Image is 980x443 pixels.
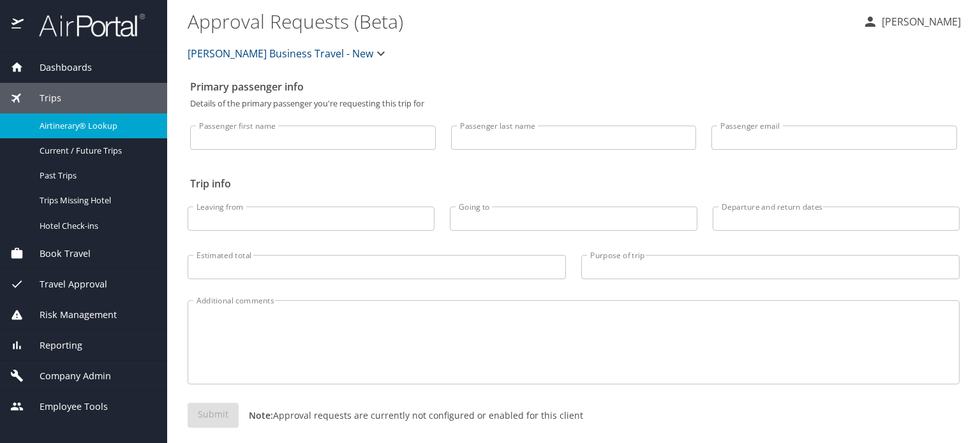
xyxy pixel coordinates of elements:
h2: Trip info [190,173,957,194]
img: icon-airportal.png [11,13,25,38]
span: Travel Approval [24,277,107,291]
h1: Approval Requests (Beta) [188,1,852,41]
button: [PERSON_NAME] Business Travel - New [182,41,394,66]
p: Approval requests are currently not configured or enabled for this client [239,409,583,422]
span: Employee Tools [24,400,108,414]
span: Airtinerary® Lookup [40,120,152,132]
strong: Note: [249,409,273,421]
p: [PERSON_NAME] [878,14,961,29]
span: Reporting [24,338,82,352]
span: Hotel Check-ins [40,220,152,232]
span: Trips [24,91,61,105]
span: Risk Management [24,308,117,322]
span: Current / Future Trips [40,145,152,157]
span: Trips Missing Hotel [40,194,152,207]
span: Past Trips [40,170,152,182]
span: Company Admin [24,369,111,383]
span: Book Travel [24,247,91,261]
span: [PERSON_NAME] Business Travel - New [188,45,373,62]
img: airportal-logo.png [25,13,145,38]
button: [PERSON_NAME] [857,10,966,33]
h2: Primary passenger info [190,76,957,97]
p: Details of the primary passenger you're requesting this trip for [190,99,957,108]
span: Dashboards [24,61,92,75]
